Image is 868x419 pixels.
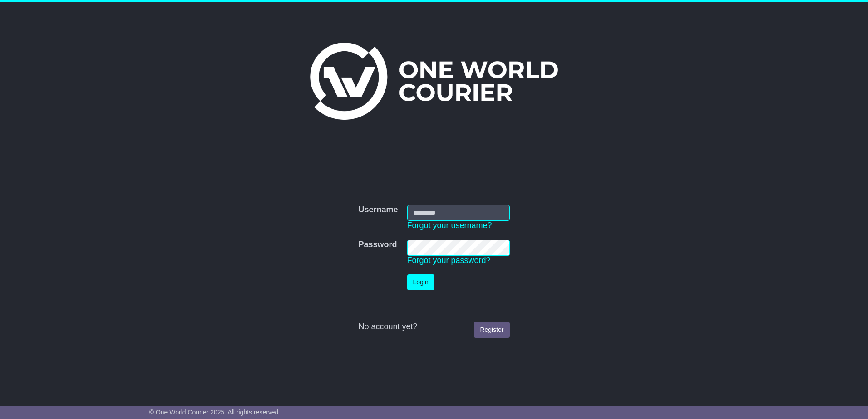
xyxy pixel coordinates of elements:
a: Register [474,322,509,338]
button: Login [407,274,434,290]
label: Password [358,240,397,250]
label: Username [358,205,398,215]
a: Forgot your username? [407,221,492,230]
span: © One World Courier 2025. All rights reserved. [149,409,281,416]
div: No account yet? [358,322,509,332]
a: Forgot your password? [407,256,491,265]
img: One World [310,43,558,120]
